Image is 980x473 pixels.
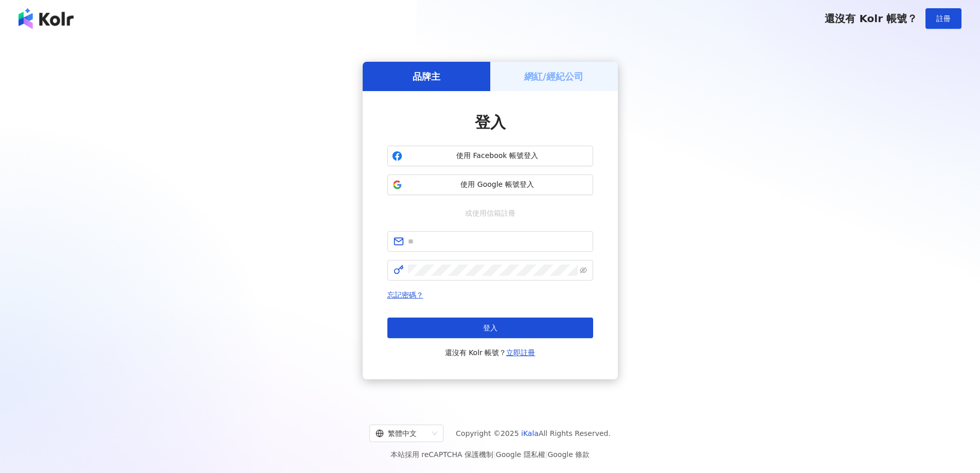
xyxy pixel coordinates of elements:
[521,429,539,437] a: iKala
[493,450,496,459] span: |
[19,8,74,29] img: logo
[387,318,593,338] button: 登入
[387,146,593,166] button: 使用 Facebook 帳號登入
[458,207,523,219] span: 或使用信箱註冊
[475,113,506,131] span: 登入
[545,450,548,459] span: |
[925,8,961,29] button: 註冊
[936,14,951,23] span: 註冊
[387,291,423,299] a: 忘記密碼？
[456,427,611,440] span: Copyright © 2025 All Rights Reserved.
[413,70,440,83] h5: 品牌主
[506,348,535,357] a: 立即註冊
[524,70,583,83] h5: 網紅/經紀公司
[580,267,587,274] span: eye-invisible
[390,448,590,461] span: 本站採用 reCAPTCHA 保護機制
[406,180,589,190] span: 使用 Google 帳號登入
[496,450,545,459] a: Google 隱私權
[483,324,497,332] span: 登入
[825,12,917,25] span: 還沒有 Kolr 帳號？
[406,151,589,161] span: 使用 Facebook 帳號登入
[376,425,428,442] div: 繁體中文
[445,346,536,359] span: 還沒有 Kolr 帳號？
[547,450,590,459] a: Google 條款
[387,174,593,195] button: 使用 Google 帳號登入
